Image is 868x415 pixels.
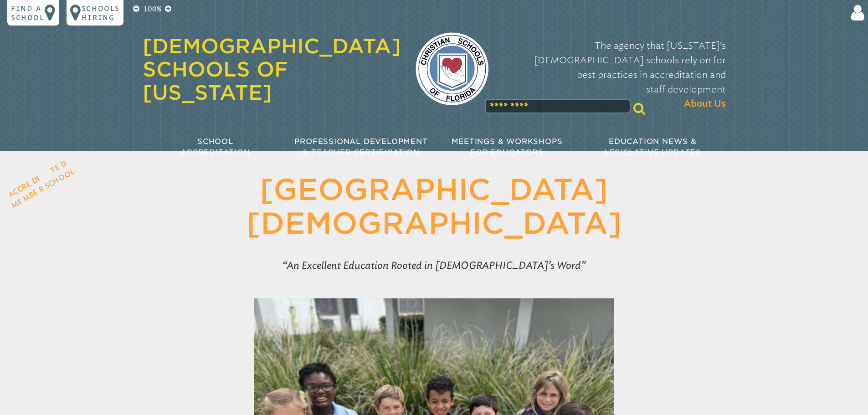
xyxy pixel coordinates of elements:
h1: [GEOGRAPHIC_DATA][DEMOGRAPHIC_DATA] [200,173,668,240]
p: The agency that [US_STATE]’s [DEMOGRAPHIC_DATA] schools rely on for best practices in accreditati... [503,38,726,111]
p: Find a school [11,4,45,22]
p: An Excellent Education Rooted in [DEMOGRAPHIC_DATA]’s Word [229,255,639,277]
p: Schools Hiring [82,4,120,22]
span: Meetings & Workshops for Educators [452,137,563,157]
span: Professional Development & Teacher Certification [294,137,427,157]
span: Education News & Legislative Updates [604,137,701,157]
a: [DEMOGRAPHIC_DATA] Schools of [US_STATE] [143,34,401,104]
img: csf-logo-web-colors.png [416,32,488,105]
span: About Us [684,97,726,111]
span: School Accreditation [180,137,250,157]
p: 100% [141,4,163,15]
